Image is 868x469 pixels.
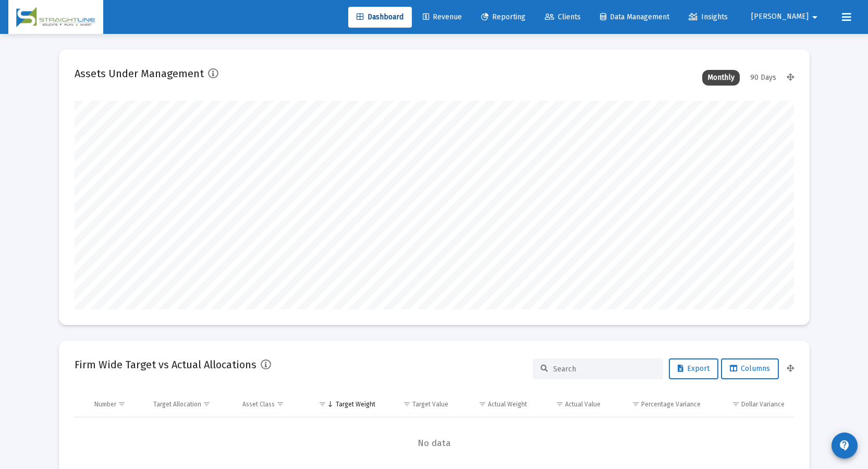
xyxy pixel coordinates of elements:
[203,400,211,408] span: Show filter options for column 'Target Allocation'
[809,7,821,28] mat-icon: arrow_drop_down
[348,7,412,28] a: Dashboard
[741,400,785,408] div: Dollar Variance
[632,400,640,408] span: Show filter options for column 'Percentage Variance'
[545,13,581,21] span: Clients
[565,400,601,408] div: Actual Value
[732,400,740,408] span: Show filter options for column 'Dollar Variance'
[276,400,284,408] span: Show filter options for column 'Asset Class'
[235,392,304,417] td: Column Asset Class
[94,400,116,408] div: Number
[608,392,708,417] td: Column Percentage Variance
[383,392,456,417] td: Column Target Value
[87,392,146,417] td: Column Number
[118,400,126,408] span: Show filter options for column 'Number'
[739,6,834,27] button: [PERSON_NAME]
[304,392,383,417] td: Column Target Weight
[357,13,404,21] span: Dashboard
[689,13,728,21] span: Insights
[75,65,204,82] h2: Assets Under Management
[412,400,448,408] div: Target Value
[456,392,534,417] td: Column Actual Weight
[592,7,678,28] a: Data Management
[414,7,470,28] a: Revenue
[423,13,462,21] span: Revenue
[319,400,326,408] span: Show filter options for column 'Target Weight'
[553,365,655,374] input: Search
[730,364,770,373] span: Columns
[75,356,256,373] h2: Firm Wide Target vs Actual Allocations
[641,400,701,408] div: Percentage Variance
[75,438,794,449] span: No data
[146,392,235,417] td: Column Target Allocation
[473,7,534,28] a: Reporting
[534,392,608,417] td: Column Actual Value
[678,364,710,373] span: Export
[403,400,411,408] span: Show filter options for column 'Target Value'
[16,7,95,28] img: Dashboard
[600,13,669,21] span: Data Management
[242,400,275,408] div: Asset Class
[669,358,718,379] button: Export
[680,7,736,28] a: Insights
[488,400,527,408] div: Actual Weight
[702,70,740,86] div: Monthly
[556,400,564,408] span: Show filter options for column 'Actual Value'
[745,70,781,86] div: 90 Days
[838,439,851,452] mat-icon: contact_support
[708,392,793,417] td: Column Dollar Variance
[536,7,589,28] a: Clients
[481,13,525,21] span: Reporting
[153,400,201,408] div: Target Allocation
[336,400,375,408] div: Target Weight
[721,358,779,379] button: Columns
[751,13,809,21] span: [PERSON_NAME]
[479,400,486,408] span: Show filter options for column 'Actual Weight'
